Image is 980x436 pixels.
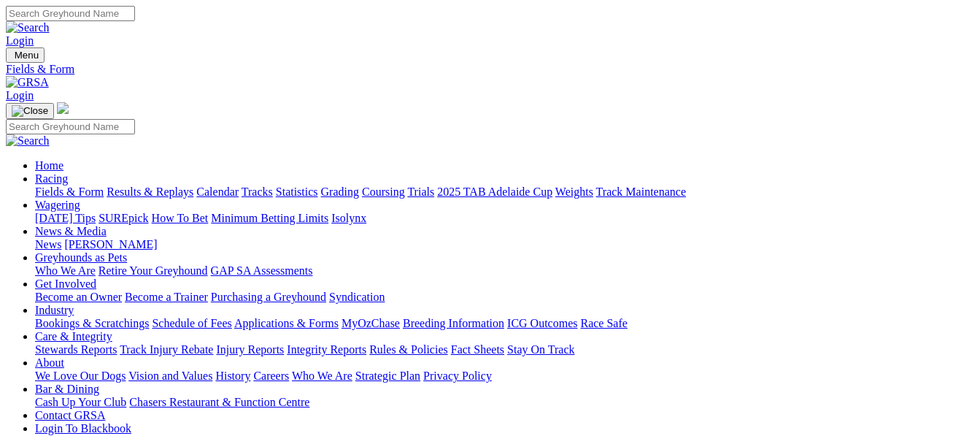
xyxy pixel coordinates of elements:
a: Injury Reports [216,343,284,356]
a: Syndication [329,291,385,303]
a: Rules & Policies [369,343,448,356]
a: How To Bet [152,212,209,224]
a: Tracks [242,186,273,198]
a: GAP SA Assessments [211,264,313,277]
a: MyOzChase [342,317,400,329]
div: Bar & Dining [35,396,974,409]
img: GRSA [6,76,49,89]
a: Purchasing a Greyhound [211,291,326,303]
a: Who We Are [292,370,352,382]
div: News & Media [35,238,974,251]
img: Search [6,134,50,148]
a: Schedule of Fees [152,317,231,329]
a: Privacy Policy [423,370,492,382]
a: Fields & Form [6,63,974,76]
div: Racing [35,186,974,199]
a: Trials [407,186,434,198]
a: Fields & Form [35,186,104,198]
a: Cash Up Your Club [35,396,126,408]
a: Weights [555,186,593,198]
a: ICG Outcomes [507,317,577,329]
div: Get Involved [35,291,974,304]
a: History [215,370,250,382]
a: Greyhounds as Pets [35,251,127,264]
a: [PERSON_NAME] [64,238,157,250]
a: Login To Blackbook [35,422,131,435]
a: Stewards Reports [35,343,117,356]
a: Become a Trainer [125,291,208,303]
div: Industry [35,317,974,330]
a: Vision and Values [128,370,212,382]
a: Stay On Track [507,343,574,356]
a: News [35,238,61,250]
a: Track Injury Rebate [120,343,213,356]
img: logo-grsa-white.png [57,102,69,114]
div: Care & Integrity [35,343,974,356]
a: Isolynx [331,212,366,224]
a: Bar & Dining [35,383,99,395]
a: Breeding Information [403,317,504,329]
a: Grading [321,186,359,198]
a: [DATE] Tips [35,212,96,224]
div: About [35,370,974,383]
a: Login [6,34,34,47]
a: Race Safe [580,317,627,329]
a: Wagering [35,199,80,211]
a: Get Involved [35,278,96,290]
a: Applications & Forms [234,317,339,329]
a: Industry [35,304,74,316]
button: Toggle navigation [6,47,45,63]
a: Coursing [362,186,405,198]
a: Bookings & Scratchings [35,317,149,329]
a: News & Media [35,225,107,237]
a: Login [6,89,34,102]
div: Wagering [35,212,974,225]
a: Results & Replays [107,186,193,198]
a: Fact Sheets [451,343,504,356]
img: Search [6,21,50,34]
a: Who We Are [35,264,96,277]
a: Become an Owner [35,291,122,303]
a: Retire Your Greyhound [99,264,208,277]
a: Racing [35,172,68,185]
a: Care & Integrity [35,330,112,343]
a: Chasers Restaurant & Function Centre [129,396,309,408]
button: Toggle navigation [6,103,54,119]
a: 2025 TAB Adelaide Cup [437,186,552,198]
a: Calendar [196,186,239,198]
a: Statistics [276,186,318,198]
a: Strategic Plan [355,370,420,382]
input: Search [6,6,135,21]
a: We Love Our Dogs [35,370,126,382]
span: Menu [15,50,39,61]
a: SUREpick [99,212,148,224]
a: Minimum Betting Limits [211,212,328,224]
a: Integrity Reports [287,343,366,356]
input: Search [6,119,135,134]
a: About [35,356,64,369]
img: Close [12,105,48,117]
div: Greyhounds as Pets [35,264,974,278]
a: Contact GRSA [35,409,105,421]
a: Track Maintenance [596,186,686,198]
a: Careers [253,370,289,382]
a: Home [35,159,63,172]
